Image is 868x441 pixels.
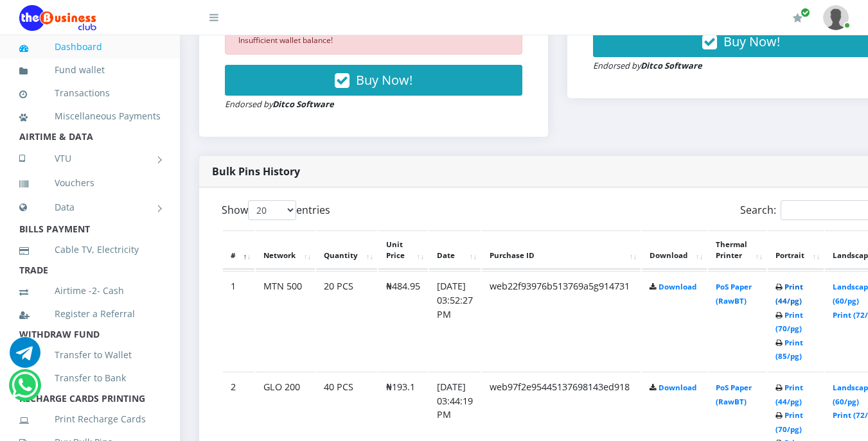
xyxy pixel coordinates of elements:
a: Transactions [19,78,161,108]
button: Buy Now! [225,65,522,96]
a: Miscellaneous Payments [19,101,161,131]
a: PoS Paper (RawBT) [716,282,752,306]
a: Chat for support [12,379,38,401]
td: web22f93976b513769a5g914731 [482,271,641,370]
a: PoS Paper (RawBT) [716,383,752,406]
th: Unit Price: activate to sort column ascending [378,230,428,270]
a: Chat for support [10,347,40,368]
td: 20 PCS [316,271,377,370]
label: Show entries [222,200,330,220]
th: Date: activate to sort column ascending [429,230,481,270]
th: Network: activate to sort column ascending [256,230,315,270]
small: Endorsed by [225,98,334,110]
td: [DATE] 03:52:27 PM [429,271,481,370]
i: Renew/Upgrade Subscription [793,13,802,23]
a: Vouchers [19,168,161,198]
strong: Bulk Pins History [212,164,300,178]
img: Logo [19,5,96,31]
span: Buy Now! [723,33,780,50]
a: Fund wallet [19,55,161,85]
a: Download [659,383,696,392]
div: Insufficient wallet balance! [225,26,522,55]
span: Buy Now! [356,71,412,89]
small: Endorsed by [593,60,702,71]
td: MTN 500 [256,271,315,370]
th: Download: activate to sort column ascending [642,230,707,270]
a: Transfer to Wallet [19,340,161,370]
a: Print (44/pg) [775,282,803,306]
th: Purchase ID: activate to sort column ascending [482,230,641,270]
span: Renew/Upgrade Subscription [801,8,810,17]
td: 1 [223,271,254,370]
a: Register a Referral [19,299,161,329]
a: Print (70/pg) [775,310,803,334]
th: #: activate to sort column descending [223,230,254,270]
a: Cable TV, Electricity [19,235,161,264]
a: Print (85/pg) [775,338,803,361]
a: Airtime -2- Cash [19,276,161,306]
td: ₦484.95 [378,271,428,370]
strong: Ditco Software [641,60,702,71]
a: Dashboard [19,32,161,62]
th: Portrait: activate to sort column ascending [768,230,824,270]
a: Download [659,282,696,291]
strong: Ditco Software [272,98,334,110]
a: Print (44/pg) [775,383,803,406]
a: VTU [19,143,161,175]
th: Thermal Printer: activate to sort column ascending [708,230,766,270]
a: Transfer to Bank [19,363,161,393]
th: Quantity: activate to sort column ascending [316,230,377,270]
a: Print Recharge Cards [19,404,161,434]
a: Data [19,191,161,223]
a: Print (70/pg) [775,410,803,434]
select: Showentries [248,200,296,220]
img: User [823,5,849,30]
